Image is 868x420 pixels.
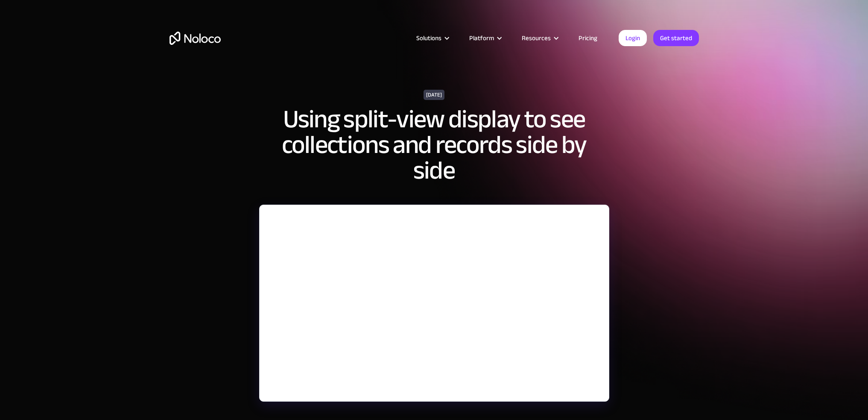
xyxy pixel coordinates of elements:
a: Login [619,30,647,46]
div: Solutions [406,32,459,44]
div: Platform [459,32,511,44]
div: [DATE] [424,90,444,100]
a: Get started [653,30,699,46]
div: Resources [511,32,568,44]
div: Resources [522,32,551,44]
div: Solutions [416,32,441,44]
h1: Using split-view display to see collections and records side by side [263,106,605,183]
iframe: YouTube embed [260,205,609,401]
a: home [170,32,221,45]
div: Platform [469,32,494,44]
a: Pricing [568,32,608,44]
